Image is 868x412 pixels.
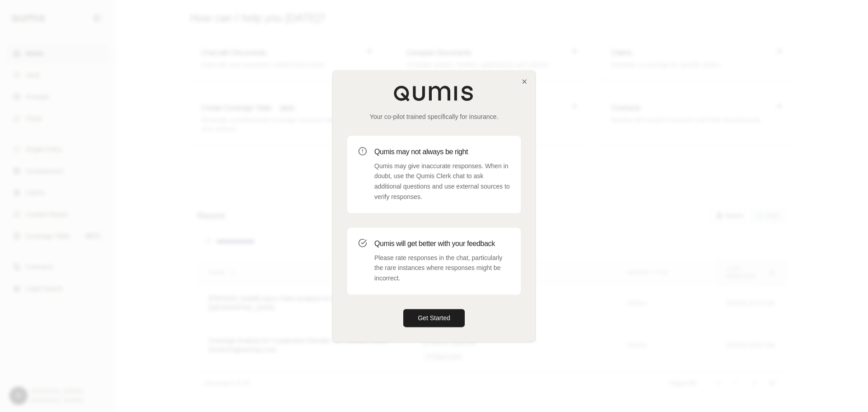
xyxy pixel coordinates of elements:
p: Qumis may give inaccurate responses. When in doubt, use the Qumis Clerk chat to ask additional qu... [374,161,510,202]
h3: Qumis will get better with your feedback [374,238,510,249]
p: Please rate responses in the chat, particularly the rare instances where responses might be incor... [374,253,510,284]
img: Qumis Logo [393,85,475,101]
button: Get Started [403,309,465,327]
p: Your co-pilot trained specifically for insurance. [347,112,521,121]
h3: Qumis may not always be right [374,147,510,157]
